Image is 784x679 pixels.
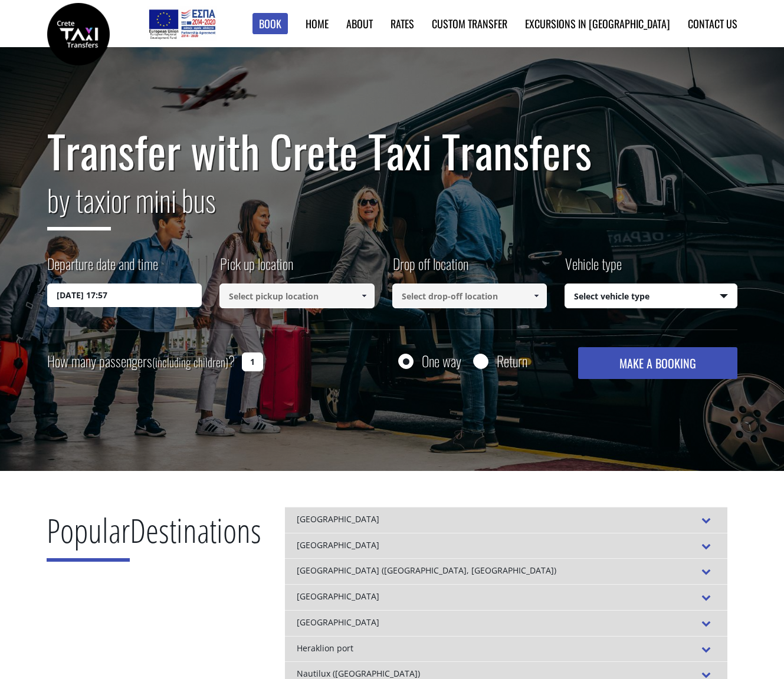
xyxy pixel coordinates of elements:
span: by taxi [47,177,111,230]
div: [GEOGRAPHIC_DATA] [285,533,727,559]
label: One way [422,354,461,368]
a: Custom Transfer [432,16,507,31]
img: e-bannersEUERDF180X90.jpg [147,6,217,41]
div: [GEOGRAPHIC_DATA] [285,584,727,610]
button: MAKE A BOOKING [578,347,737,379]
h1: Transfer with Crete Taxi Transfers [47,126,737,176]
input: Select drop-off location [392,284,547,308]
a: Contact us [688,16,737,31]
label: Vehicle type [565,253,622,284]
span: Select vehicle type [565,284,737,309]
h2: or mini bus [47,176,737,239]
a: Excursions in [GEOGRAPHIC_DATA] [525,16,670,31]
a: Crete Taxi Transfers | Safe Taxi Transfer Services from to Heraklion Airport, Chania Airport, Ret... [47,27,110,39]
input: Select pickup location [219,284,375,308]
a: Show All Items [527,284,546,308]
a: Show All Items [354,284,373,308]
div: [GEOGRAPHIC_DATA] [285,507,727,533]
div: [GEOGRAPHIC_DATA] [285,610,727,636]
label: How many passengers ? [47,347,235,376]
div: [GEOGRAPHIC_DATA] ([GEOGRAPHIC_DATA], [GEOGRAPHIC_DATA]) [285,558,727,584]
a: Home [306,16,329,31]
label: Departure date and time [47,253,158,284]
a: About [346,16,373,31]
span: Popular [47,507,130,562]
label: Return [497,354,527,368]
small: (including children) [152,353,228,371]
a: Book [252,13,288,35]
img: Crete Taxi Transfers | Safe Taxi Transfer Services from to Heraklion Airport, Chania Airport, Ret... [47,3,110,65]
div: Heraklion port [285,636,727,662]
h2: Destinations [47,507,261,571]
a: Rates [391,16,414,31]
label: Drop off location [392,253,468,284]
label: Pick up location [219,253,293,284]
